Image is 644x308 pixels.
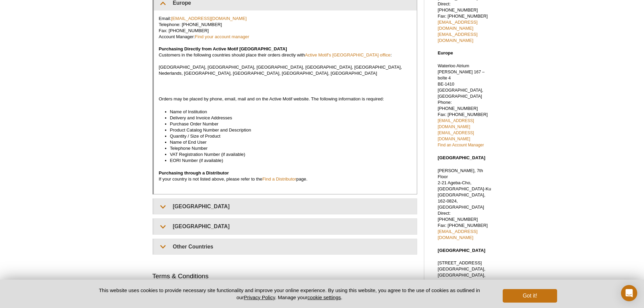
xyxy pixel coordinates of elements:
li: Product Catalog Number and Description [170,127,405,133]
a: [EMAIL_ADDRESS][DOMAIN_NAME] [438,131,474,141]
a: Find a Distributor [262,176,296,182]
span: Purchasing through a Distributor [159,170,229,175]
a: Privacy Policy [244,294,275,300]
a: [EMAIL_ADDRESS][DOMAIN_NAME] [438,32,478,43]
li: Telephone Number [170,145,405,151]
summary: Other Countries [154,239,417,254]
p: This website uses cookies to provide necessary site functionality and improve your online experie... [87,287,492,301]
button: Got it! [503,289,557,303]
li: Name of Institution [170,109,405,115]
strong: [GEOGRAPHIC_DATA] [438,155,485,160]
span: Purchasing Directly from Active Motif [GEOGRAPHIC_DATA] [159,46,287,51]
button: cookie settings [307,294,341,300]
li: Purchase Order Number [170,121,405,127]
p: Orders may be placed by phone, email, mail and on the Active Motif website. The following informa... [159,96,412,102]
p: [PERSON_NAME], 7th Floor 2-21 Ageba-Cho, [GEOGRAPHIC_DATA]-Ku [GEOGRAPHIC_DATA], 162-0824, [GEOGR... [438,168,492,241]
h2: Terms & Conditions [152,271,417,281]
li: VAT Registration Number (if available) [170,151,405,158]
li: EORI Number (if available) [170,158,405,164]
span: [PERSON_NAME] 167 – boîte 4 BE-1410 [GEOGRAPHIC_DATA], [GEOGRAPHIC_DATA] [438,70,485,99]
a: [EMAIL_ADDRESS][DOMAIN_NAME] [171,16,247,21]
li: Delivery and Invoice Addresses [170,115,405,121]
summary: [GEOGRAPHIC_DATA] [154,219,417,234]
a: Find an Account Manager [438,143,484,147]
li: Name of End User [170,139,405,145]
p: Email: Telephone: [PHONE_NUMBER] Fax: [PHONE_NUMBER] Account Manager: Customers in the following ... [159,16,412,76]
li: Quantity / Size of Product [170,133,405,139]
a: Active Motif's [GEOGRAPHIC_DATA] office [305,52,390,57]
strong: Europe [438,50,453,55]
a: [EMAIL_ADDRESS][DOMAIN_NAME] [438,118,474,129]
p: If your country is not listed above, please refer to the page. [159,170,412,182]
strong: [GEOGRAPHIC_DATA] [438,248,485,253]
a: [EMAIL_ADDRESS][DOMAIN_NAME] [438,20,478,31]
a: [EMAIL_ADDRESS][DOMAIN_NAME] [438,229,478,240]
div: Open Intercom Messenger [621,285,637,301]
p: Waterloo Atrium Phone: [PHONE_NUMBER] Fax: [PHONE_NUMBER] [438,63,492,148]
summary: [GEOGRAPHIC_DATA] [154,199,417,214]
a: Find your account manager [195,34,249,39]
